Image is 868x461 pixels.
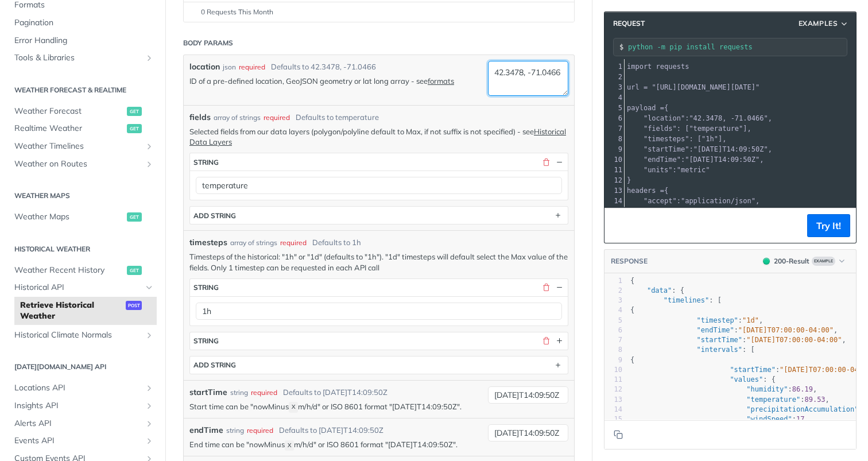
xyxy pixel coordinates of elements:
[189,424,223,436] label: endTime
[14,17,154,29] span: Pagination
[604,175,624,185] div: 12
[795,18,853,29] button: Examples
[746,385,788,393] span: "humidity"
[189,76,482,86] p: ID of a pre-defined location, GeoJSON geometry or lat long array - see
[554,282,564,293] button: Hide
[604,113,624,123] div: 6
[189,439,482,450] p: End time can be "nowMinus m/h/d" or ISO 8601 format "[DATE]T14:09:50Z".
[14,265,124,276] span: Weather Recent History
[127,107,142,116] span: get
[627,83,640,91] span: url
[14,211,124,223] span: Weather Maps
[804,396,825,404] span: 89.53
[183,38,233,48] div: Body Params
[9,262,157,279] a: Weather Recent Historyget
[610,217,626,234] button: Copy to clipboard
[9,103,157,120] a: Weather Forecastget
[627,63,652,71] span: import
[193,211,236,220] div: ADD string
[627,125,751,133] span: : [ ],
[145,436,154,445] button: Show subpages for Events API
[604,72,624,82] div: 2
[145,419,154,428] button: Show subpages for Alerts API
[226,425,244,436] div: string
[610,426,626,443] button: Copy to clipboard
[189,127,566,146] a: Historical Data Layers
[9,49,157,67] a: Tools & LibrariesShow subpages for Tools & Libraries
[9,191,157,201] h2: Weather Maps
[193,336,219,345] div: string
[630,356,634,364] span: {
[9,85,157,95] h2: Weather Forecast & realtime
[604,395,622,405] div: 13
[193,158,219,166] div: string
[9,279,157,296] a: Historical APIHide subpages for Historical API
[263,113,290,123] div: required
[627,166,710,174] span: :
[604,165,624,175] div: 11
[541,336,551,346] button: Delete
[190,332,568,350] button: string
[189,237,227,249] span: timesteps
[604,154,624,165] div: 10
[190,357,568,374] button: ADD string
[604,305,622,315] div: 4
[746,336,842,344] span: "[DATE]T07:00:00-04:00"
[247,425,273,436] div: required
[14,297,157,325] a: Retrieve Historical Weatherpost
[14,282,142,293] span: Historical API
[145,53,154,63] button: Show subpages for Tools & Libraries
[792,385,813,393] span: 86.19
[685,156,759,164] span: "[DATE]T14:09:50Z"
[604,365,622,375] div: 10
[627,156,764,164] span: : ,
[283,387,387,398] div: Defaults to [DATE]T14:09:50Z
[127,212,142,222] span: get
[604,414,622,424] div: 15
[652,83,759,91] span: "[URL][DOMAIN_NAME][DATE]"
[746,415,792,423] span: "windSpeed"
[757,255,850,267] button: 200200-ResultExample
[746,396,800,404] span: "temperature"
[271,61,376,73] div: Defaults to 42.3478, -71.0466
[9,32,157,49] a: Error Handling
[630,326,838,334] span: : ,
[126,301,142,310] span: post
[145,160,154,169] button: Show subpages for Weather on Routes
[799,18,838,29] span: Examples
[14,123,124,134] span: Realtime Weather
[189,251,568,272] p: Timesteps of the historical: "1h" or "1d" (defaults to "1h"). "1d" timesteps will default select ...
[14,418,142,429] span: Alerts API
[627,145,772,153] span: : ,
[604,103,624,113] div: 5
[627,104,668,112] span: {
[604,276,622,286] div: 1
[488,61,568,96] textarea: 42.3478, -71.0466
[223,62,236,72] div: json
[627,197,759,205] span: : ,
[630,385,817,393] span: : ,
[644,145,689,153] span: "startTime"
[647,286,672,295] span: "data"
[681,197,755,205] span: "application/json"
[660,187,664,195] span: =
[774,256,809,266] div: 200 - Result
[288,441,292,450] span: X
[14,382,142,394] span: Locations API
[604,123,624,134] div: 7
[644,125,677,133] span: "fields"
[644,114,685,122] span: "location"
[604,92,624,103] div: 4
[604,82,624,92] div: 3
[630,375,776,383] span: : {
[604,61,624,72] div: 1
[693,145,768,153] span: "[DATE]T14:09:50Z"
[9,14,157,32] a: Pagination
[630,286,684,295] span: : {
[660,104,664,112] span: =
[630,346,755,354] span: : [
[554,157,564,167] button: Hide
[742,316,759,324] span: "1d"
[189,111,211,123] span: fields
[604,385,622,394] div: 12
